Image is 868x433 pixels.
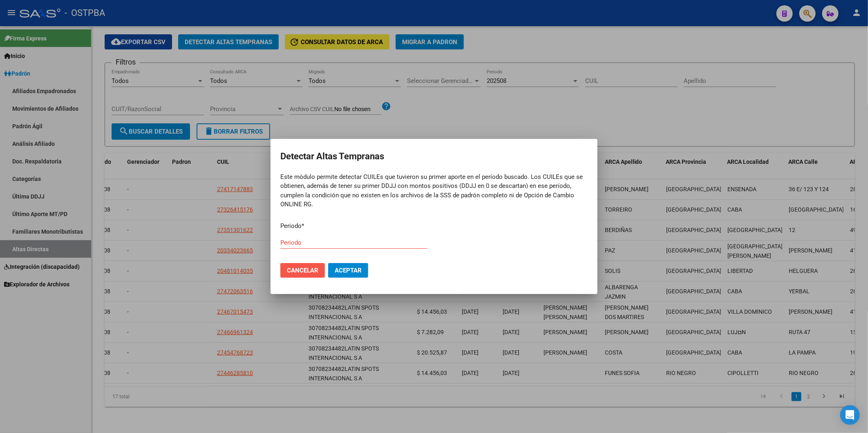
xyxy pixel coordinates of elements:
[335,267,362,274] span: Aceptar
[280,221,427,231] p: Periodo
[280,263,325,278] button: Cancelar
[280,149,588,164] h2: Detectar Altas Tempranas
[328,263,368,278] button: Aceptar
[287,267,318,274] span: Cancelar
[280,172,588,209] p: Este módulo permite detectar CUILEs que tuvieron su primer aporte en el período buscado. Los CUIL...
[840,405,860,425] div: Open Intercom Messenger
